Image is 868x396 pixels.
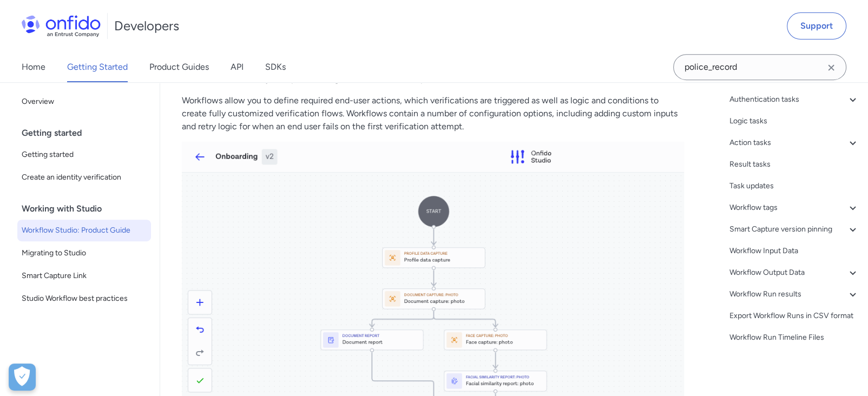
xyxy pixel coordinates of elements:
a: Getting Started [67,52,128,82]
span: Workflow Studio: Product Guide [22,224,147,237]
a: Getting started [17,144,151,166]
a: Workflow Run Timeline Files [729,331,859,344]
a: Overview [17,91,151,113]
img: Onfido Logo [22,15,101,37]
a: Export Workflow Runs in CSV format [729,309,859,322]
input: Onfido search input field [673,54,846,80]
a: Workflow Input Data [729,245,859,258]
a: Smart Capture version pinning [729,223,859,236]
a: Support [787,12,846,39]
a: Product Guides [149,52,209,82]
a: SDKs [265,52,286,82]
a: Migrating to Studio [17,242,151,264]
span: Studio Workflow best practices [22,292,147,305]
button: Open Preferences [9,364,36,391]
div: Getting started [22,122,155,144]
span: Overview [22,95,147,108]
svg: Clear search field button [825,61,838,74]
a: Home [22,52,45,82]
a: Result tasks [729,158,859,171]
h1: Developers [114,17,179,35]
a: Workflow Studio: Product Guide [17,220,151,241]
span: Migrating to Studio [22,247,147,260]
a: Smart Capture Link [17,265,151,287]
span: Getting started [22,148,147,161]
div: Working with Studio [22,198,155,220]
span: Smart Capture Link [22,269,147,282]
a: API [231,52,244,82]
div: Cookie Preferences [9,364,36,391]
a: Authentication tasks [729,93,859,106]
a: Action tasks [729,136,859,149]
a: Task updates [729,180,859,193]
a: Logic tasks [729,115,859,128]
span: Create an identity verification [22,171,147,184]
a: Workflow Run results [729,288,859,301]
a: Create an identity verification [17,167,151,188]
a: Workflow tags [729,201,859,214]
a: Workflow Output Data [729,266,859,279]
p: Workflows allow you to define required end-user actions, which verifications are triggered as wel... [182,94,684,133]
a: Studio Workflow best practices [17,288,151,309]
